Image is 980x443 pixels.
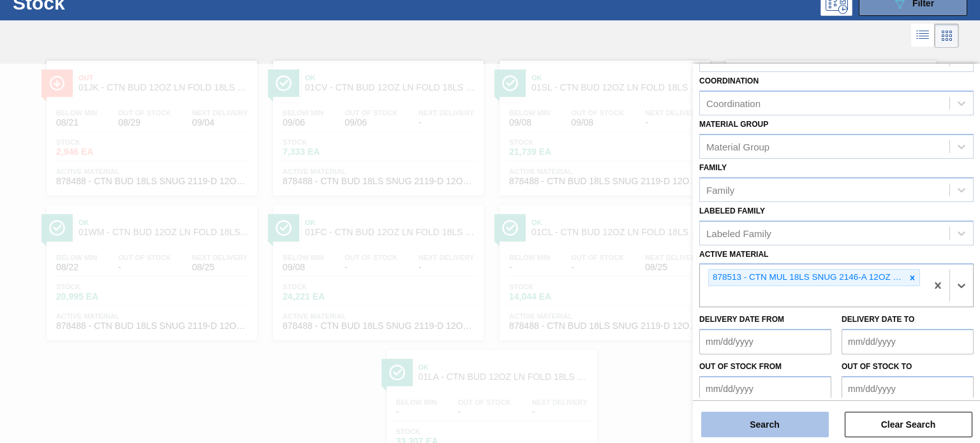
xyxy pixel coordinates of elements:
label: Coordination [699,76,759,85]
div: 878513 - CTN MUL 18LS SNUG 2146-A 12OZ FOLD 0723 [709,270,905,286]
input: mm/dd/yyyy [842,329,974,354]
a: ÍconeOut01JK - CTN BUD 12OZ LN FOLD 18LS 2119-ABelow Min08/21Out Of Stock08/29Next Delivery09/04S... [37,51,264,196]
div: Family [706,184,734,195]
label: Out of Stock to [842,362,912,371]
input: mm/dd/yyyy [842,376,974,402]
input: mm/dd/yyyy [699,376,831,402]
a: ÍconeOk01SL - CTN BUD 12OZ LN FOLD 18LS 2119-ABelow Min09/08Out Of Stock09/08Next Delivery-Stock2... [490,51,716,196]
label: Delivery Date to [842,315,914,324]
div: Labeled Family [706,228,771,238]
div: Material Group [706,141,769,152]
input: mm/dd/yyyy [699,329,831,354]
a: ÍconeOk01BV - CTN BUD 12OZ LN FOLD 18LS 2119-ABelow Min09/15Out Of Stock09/15Next Delivery-Stock1... [716,51,943,196]
label: Labeled Family [699,207,765,215]
div: Coordination [706,98,761,109]
label: Delivery Date from [699,315,784,324]
label: Material Group [699,120,768,129]
div: List Vision [911,24,935,48]
a: ÍconeOk01CV - CTN BUD 12OZ LN FOLD 18LS 2119-ABelow Min09/06Out Of Stock09/06Next Delivery-Stock7... [264,51,490,196]
label: Family [699,163,727,172]
label: Out of Stock from [699,362,782,371]
label: Active Material [699,250,768,259]
div: Card Vision [935,24,959,48]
